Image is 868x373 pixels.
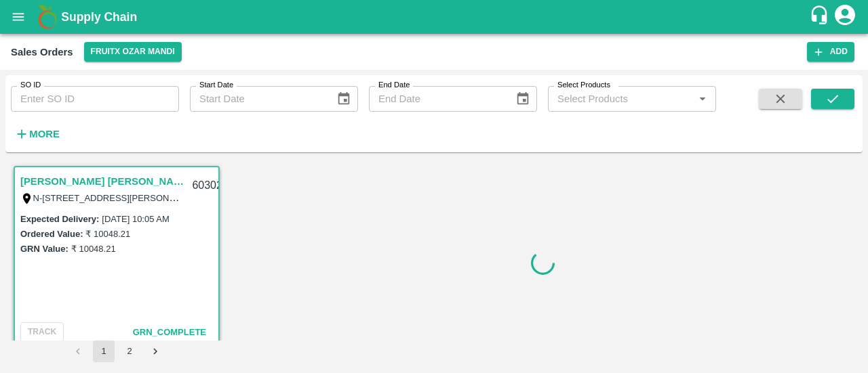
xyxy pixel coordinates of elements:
button: page 1 [93,341,115,362]
label: Ordered Value: [20,229,83,239]
button: Open [694,90,711,108]
div: customer-support [809,5,833,29]
b: Supply Chain [61,10,137,24]
button: Choose date [331,86,357,112]
label: GRN Value: [20,244,68,254]
a: [PERSON_NAME] [PERSON_NAME](JM3) [20,173,184,190]
strong: More [29,129,60,139]
div: account of current user [833,3,857,31]
label: ₹ 10048.21 [71,244,116,254]
label: Start Date [199,80,233,91]
input: Select Products [552,90,690,108]
div: Sales Orders [11,43,73,61]
label: N-[STREET_ADDRESS][PERSON_NAME] [33,192,202,203]
label: Select Products [557,80,610,91]
label: Expected Delivery : [20,214,99,224]
label: ₹ 10048.21 [85,229,130,239]
a: Supply Chain [61,7,809,26]
img: logo [34,3,61,30]
input: Enter SO ID [11,86,179,112]
button: Choose date [510,86,536,112]
label: End Date [378,80,410,91]
span: GRN_Complete [133,327,206,337]
button: Select DC [84,42,182,62]
input: End Date [369,86,505,112]
button: More [11,123,63,146]
label: [DATE] 10:05 AM [102,214,169,224]
input: Start Date [190,86,325,112]
button: Go to page 2 [119,341,140,362]
button: open drawer [3,1,34,32]
div: 603021 [184,170,236,202]
button: Go to next page [144,341,166,362]
nav: pagination navigation [65,341,168,362]
label: SO ID [20,80,41,91]
button: Add [807,42,854,62]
